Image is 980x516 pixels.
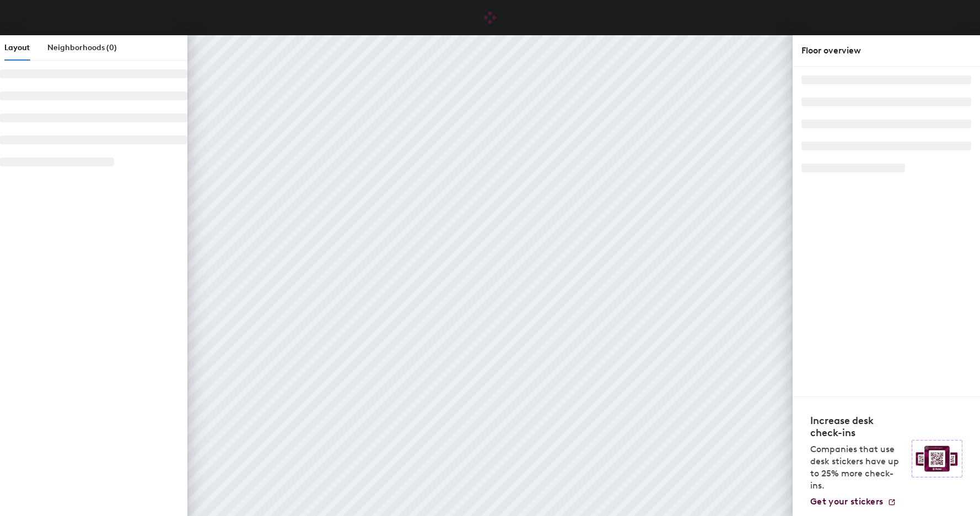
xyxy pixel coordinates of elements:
[810,496,883,507] span: Get your stickers
[47,43,117,52] span: Neighborhoods (0)
[810,496,896,507] a: Get your stickers
[912,440,962,477] img: Sticker logo
[810,415,905,439] h4: Increase desk check-ins
[4,43,30,52] span: Layout
[801,44,971,57] div: Floor overview
[810,443,905,492] p: Companies that use desk stickers have up to 25% more check-ins.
